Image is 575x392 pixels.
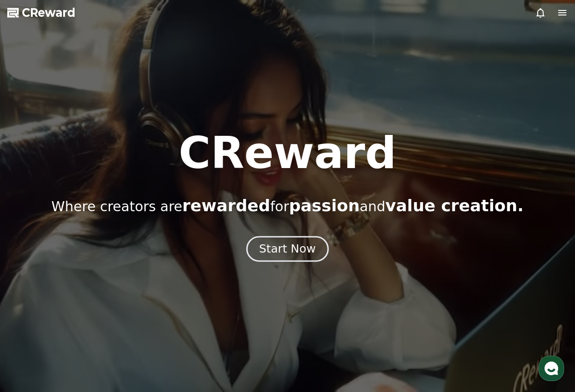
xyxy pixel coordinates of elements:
a: Home [3,288,60,311]
span: Home [23,302,39,309]
span: Messages [75,302,102,309]
span: rewarded [182,196,270,215]
a: Messages [60,288,117,311]
span: value creation. [385,196,524,215]
a: CReward [7,5,75,20]
a: Settings [117,288,175,311]
span: passion [289,196,360,215]
button: Start Now [246,236,329,262]
span: Settings [135,302,157,309]
div: Start Now [259,241,315,257]
a: Start Now [248,246,327,254]
h1: CReward [179,131,396,175]
p: Where creators are for and [51,197,524,215]
span: CReward [22,5,75,20]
